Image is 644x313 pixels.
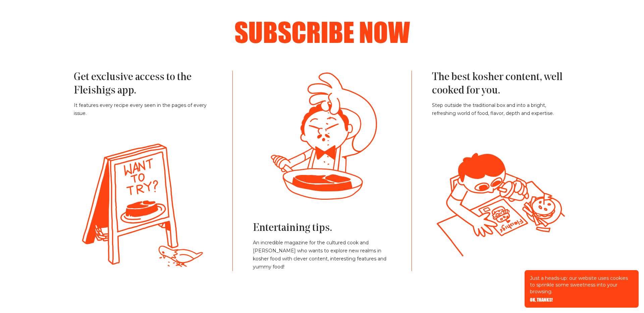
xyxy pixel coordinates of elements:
p: It features every recipe every seen in the pages of every issue. [74,102,212,118]
h2: Subscribe now [94,18,550,45]
h3: The best kosher content, well cooked for you. [432,71,570,98]
p: Step outside the traditional box and into a bright, refreshing world of food, flavor, depth and e... [432,102,570,118]
h3: Entertaining tips. [253,222,391,235]
button: OK, THANKS! [530,298,553,302]
p: An incredible magazine for the cultured cook and [PERSON_NAME] who wants to explore new realms in... [253,239,391,271]
h3: Get exclusive access to the Fleishigs app. [74,71,212,98]
p: Just a heads-up: our website uses cookies to sprinkle some sweetness into your browsing. [530,275,633,295]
